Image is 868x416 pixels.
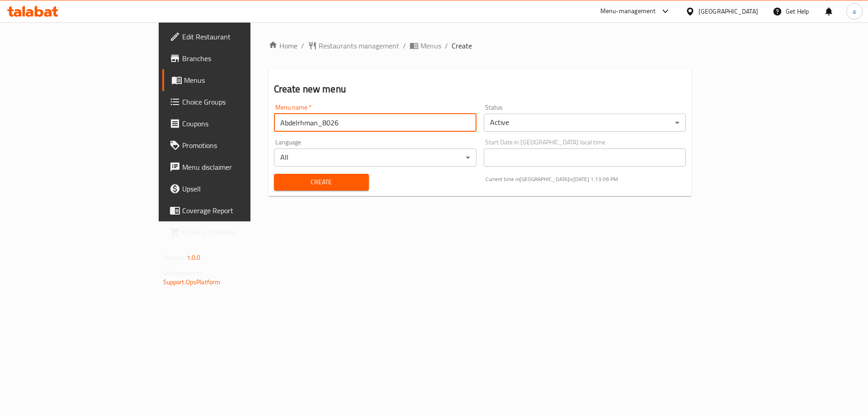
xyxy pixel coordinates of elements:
span: Coupons [182,118,297,129]
span: a [853,6,856,16]
span: Promotions [182,140,297,151]
a: Menu disclaimer [162,156,304,178]
li: / [445,40,448,51]
a: Support.OpsPlatform [163,276,221,288]
a: Branches [162,48,304,69]
a: Coverage Report [162,200,304,221]
span: Create [452,40,472,51]
div: [GEOGRAPHIC_DATA] [698,6,758,16]
a: Restaurants management [308,40,399,51]
nav: breadcrumb [269,40,692,51]
span: Menus [420,40,441,51]
a: Menus [162,69,304,91]
button: Create [274,174,369,191]
span: Create [281,177,362,188]
a: Upsell [162,178,304,200]
span: Edit Restaurant [182,31,297,42]
input: Please enter Menu name [274,114,476,132]
span: Restaurants management [319,40,399,51]
div: All [274,148,476,167]
div: Menu-management [600,6,656,17]
span: Version: [163,252,185,263]
span: Upsell [182,183,297,194]
span: 1.0.0 [187,252,201,263]
a: Choice Groups [162,91,304,113]
a: Edit Restaurant [162,26,304,48]
span: Grocery Checklist [182,227,297,238]
a: Promotions [162,134,304,156]
a: Coupons [162,113,304,134]
h2: Create new menu [274,82,686,96]
span: Menus [184,75,297,86]
span: Menu disclaimer [182,162,297,172]
a: Menus [410,40,441,51]
span: Branches [182,53,297,64]
div: Active [484,114,686,132]
li: / [403,40,406,51]
span: Get support on: [163,267,205,279]
a: Grocery Checklist [162,221,304,243]
span: Coverage Report [182,205,297,216]
span: Choice Groups [182,96,297,107]
p: Current time in [GEOGRAPHIC_DATA] is [DATE] 1:13:09 PM [486,175,686,183]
